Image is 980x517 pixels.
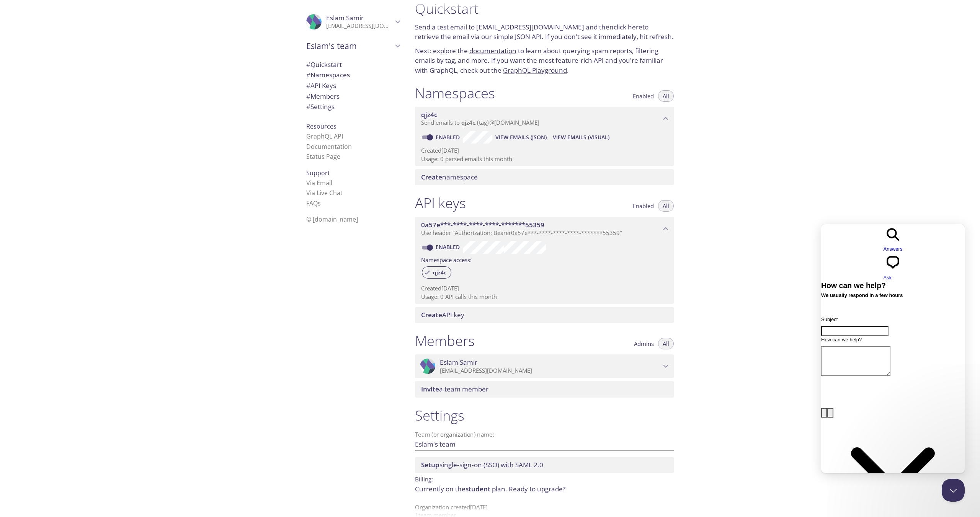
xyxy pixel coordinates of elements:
[415,85,495,102] h1: Namespaces
[821,224,965,473] iframe: Help Scout Beacon - Live Chat, Contact Form, and Knowledge Base
[629,338,658,349] button: Admins
[461,119,475,126] span: qjz4c
[306,122,336,130] span: Resources
[421,460,543,469] span: single-sign-on (SSO) with SAML 2.0
[306,60,342,69] span: Quickstart
[415,354,674,378] div: Eslam Samir
[306,81,336,90] span: API Keys
[415,484,674,494] p: Currently on the plan.
[614,23,642,31] a: click here
[440,358,477,367] span: Eslam Samir
[300,101,406,112] div: Team Settings
[300,9,406,34] div: Eslam Samir
[415,457,674,473] div: Setup SSO
[476,23,584,31] a: [EMAIL_ADDRESS][DOMAIN_NAME]
[306,142,352,151] a: Documentation
[306,92,340,101] span: Members
[415,107,674,130] div: qjz4c namespace
[300,36,406,56] div: Eslam's team
[537,484,563,493] a: upgrade
[306,41,393,51] span: Eslam's team
[306,179,332,187] a: Via Email
[415,169,674,185] div: Create namespace
[415,407,674,424] h1: Settings
[421,147,668,155] p: Created [DATE]
[421,119,539,126] span: Send emails to . {tag} @[DOMAIN_NAME]
[421,173,478,181] span: namespace
[428,269,451,276] span: qjz4c
[434,243,463,251] a: Enabled
[306,70,310,79] span: #
[300,70,406,80] div: Namespaces
[421,254,472,265] label: Namespace access:
[421,310,442,319] span: Create
[421,293,668,301] p: Usage: 0 API calls this month
[495,133,547,142] span: View Emails (JSON)
[628,200,658,212] button: Enabled
[306,92,310,101] span: #
[421,110,438,119] span: qjz4c
[415,194,466,212] h1: API keys
[415,307,674,323] div: Create API Key
[300,80,406,91] div: API Keys
[628,90,658,102] button: Enabled
[509,484,565,493] span: Ready to ?
[326,13,364,22] span: Eslam Samir
[415,381,674,397] div: Invite a team member
[465,484,490,493] span: student
[942,479,965,502] iframe: Help Scout Beacon - Close
[469,46,516,55] a: documentation
[503,66,567,75] a: GraphQL Playground
[306,102,335,111] span: Settings
[415,332,475,349] h1: Members
[421,173,442,181] span: Create
[550,131,612,144] button: View Emails (Visual)
[421,460,439,469] span: Setup
[658,200,674,212] button: All
[415,432,495,437] label: Team (or organization) name:
[421,310,464,319] span: API key
[300,59,406,70] div: Quickstart
[415,46,674,75] p: Next: explore the to learn about querying spam reports, filtering emails by tag, and more. If you...
[306,132,343,140] a: GraphQL API
[306,102,310,111] span: #
[434,134,463,141] a: Enabled
[492,131,550,144] button: View Emails (JSON)
[306,81,310,90] span: #
[306,169,330,177] span: Support
[306,215,358,223] span: © [DOMAIN_NAME]
[421,284,668,292] p: Created [DATE]
[318,199,321,207] span: s
[440,367,661,375] p: [EMAIL_ADDRESS][DOMAIN_NAME]
[415,22,674,42] p: Send a test email to and then to retrieve the email via our simple JSON API. If you don't see it ...
[553,133,609,142] span: View Emails (Visual)
[415,473,674,484] p: Billing:
[306,152,340,161] a: Status Page
[306,70,350,79] span: Namespaces
[421,385,488,393] span: a team member
[326,22,393,30] p: [EMAIL_ADDRESS][DOMAIN_NAME]
[306,199,321,207] a: FAQ
[300,91,406,102] div: Members
[421,385,439,393] span: Invite
[306,189,343,197] a: Via Live Chat
[306,60,310,69] span: #
[658,90,674,102] button: All
[422,266,451,279] div: qjz4c
[658,338,674,349] button: All
[421,155,668,163] p: Usage: 0 parsed emails this month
